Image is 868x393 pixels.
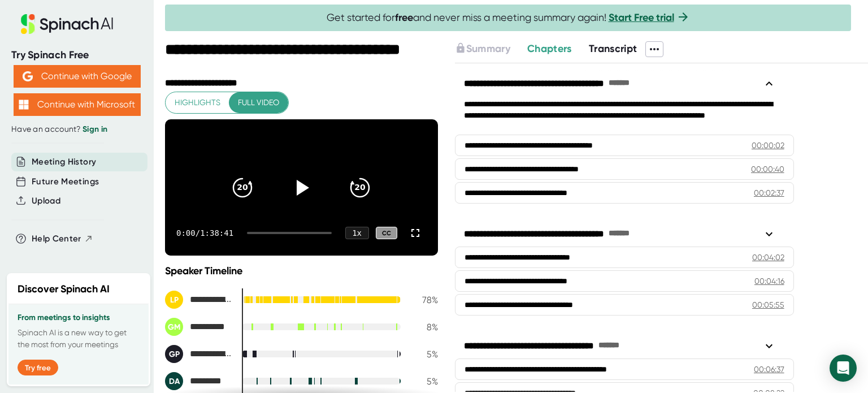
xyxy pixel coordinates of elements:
[165,345,233,363] div: Gilles Prepoint
[165,265,438,277] div: Speaker Timeline
[176,228,233,237] div: 0:00 / 1:38:41
[752,140,784,151] div: 00:00:02
[589,42,637,55] span: Transcript
[376,227,397,240] div: CC
[32,232,93,245] button: Help Center
[165,372,233,390] div: Dr. Anita
[410,295,438,305] div: 78 %
[14,93,141,116] button: Continue with Microsoft
[238,96,279,110] span: Full video
[229,92,288,113] button: Full video
[410,349,438,360] div: 5 %
[754,275,784,287] div: 00:04:16
[410,322,438,332] div: 8 %
[32,232,81,245] span: Help Center
[18,360,58,375] button: Try free
[609,11,674,24] a: Start Free trial
[410,376,438,387] div: 5 %
[18,327,140,351] p: Spinach AI is a new way to get the most from your meetings
[754,364,784,375] div: 00:06:37
[466,42,510,55] span: Summary
[752,252,784,263] div: 00:04:02
[752,299,784,310] div: 00:05:55
[754,187,784,198] div: 00:02:37
[165,291,233,309] div: Leo Bottary - Peernovation
[32,156,96,169] button: Meeting History
[751,163,784,175] div: 00:00:40
[527,41,572,57] button: Chapters
[11,49,142,62] div: Try Spinach Free
[527,42,572,55] span: Chapters
[830,355,857,382] div: Open Intercom Messenger
[18,313,140,322] h3: From meetings to insights
[327,11,690,24] span: Get started for and never miss a meeting summary again!
[175,96,220,110] span: Highlights
[165,318,183,336] div: GM
[165,372,183,390] div: DA
[11,124,142,135] div: Have an account?
[455,41,510,57] button: Summary
[165,345,183,363] div: GP
[32,195,60,208] button: Upload
[395,11,413,24] b: free
[455,41,527,57] div: Upgrade to access
[23,71,33,81] img: Aehbyd4JwY73AAAAAElFTkSuQmCC
[166,92,229,113] button: Highlights
[345,227,369,239] div: 1 x
[165,291,183,309] div: LP
[165,318,233,336] div: Gord Moker
[83,124,107,134] a: Sign in
[589,41,637,57] button: Transcript
[32,175,99,188] button: Future Meetings
[18,282,110,297] h2: Discover Spinach AI
[14,65,141,88] button: Continue with Google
